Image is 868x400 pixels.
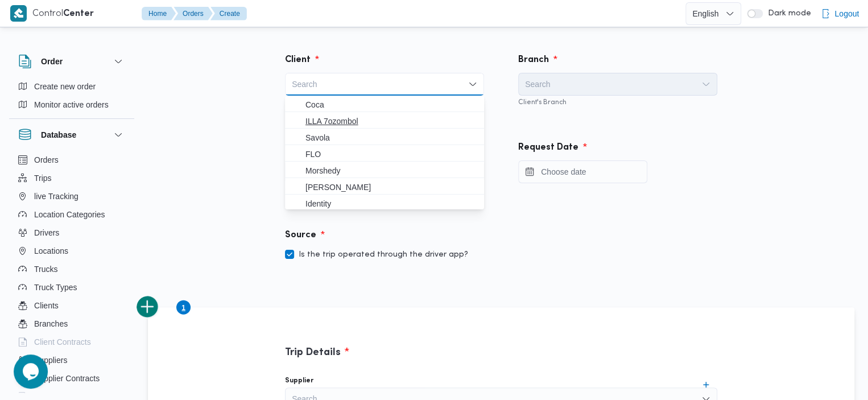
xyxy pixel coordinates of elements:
[34,98,109,112] span: Monitor active orders
[41,128,76,142] h3: Database
[305,114,477,128] span: ILLA 7ozombol
[18,128,125,142] button: Database
[14,296,130,315] button: Clients
[14,242,130,260] button: Locations
[285,112,484,129] button: ILLA 7ozombol
[14,205,130,224] button: Location Categories
[34,244,68,258] span: Locations
[701,80,710,89] button: Open list of options
[176,300,191,315] button: Page 1 of 1
[305,131,477,145] span: Savola
[285,178,484,195] button: Lamar
[14,151,130,169] button: Orders
[518,53,549,67] div: Branch
[285,347,341,359] h3: Trip Details
[14,169,130,187] button: Trips
[9,77,134,118] div: Order
[305,197,477,211] span: Identity
[14,260,130,278] button: Trucks
[11,354,48,389] iframe: chat widget
[14,369,130,387] button: Supplier Contracts
[14,278,130,296] button: Truck Types
[285,53,311,67] div: Client
[9,151,134,397] div: Database
[518,96,717,107] div: Client's Branch
[34,171,52,185] span: Trips
[468,80,477,89] button: Close list of options
[14,96,130,114] button: Monitor active orders
[285,96,484,112] button: Coca
[834,7,859,20] span: Logout
[34,80,96,93] span: Create new order
[181,300,185,314] span: 1
[176,300,193,315] ul: Trips pagination
[14,333,130,351] button: Client Contracts
[34,208,105,221] span: Location Categories
[34,317,68,331] span: Branches
[305,147,477,161] span: FLO
[14,315,130,333] button: Branches
[285,162,484,178] button: Morshedy
[34,353,67,367] span: Suppliers
[14,351,130,369] button: Suppliers
[142,7,176,20] button: Home
[210,7,247,20] button: Create
[41,55,63,68] h3: Order
[34,335,91,349] span: Client Contracts
[285,248,468,262] label: Is the trip operated through the driver app?
[34,189,78,203] span: live Tracking
[695,373,717,396] button: Create suppliers
[10,5,27,22] img: X8yXhbKr1z7QwAAAABJRU5ErkJggg==
[34,153,59,167] span: Orders
[816,2,863,25] button: Logout
[34,372,100,385] span: Supplier Contracts
[173,7,213,20] button: Orders
[34,226,59,240] span: Drivers
[763,9,811,18] span: Dark mode
[18,55,125,68] button: Order
[137,296,159,319] button: add trip
[14,224,130,242] button: Drivers
[305,180,477,194] span: [PERSON_NAME]
[34,281,77,294] span: Truck Types
[518,141,578,155] div: Request Date
[34,299,59,312] span: Clients
[285,145,484,162] button: FLO
[285,129,484,145] button: Savola
[14,77,130,96] button: Create new order
[285,195,484,211] button: Identity
[305,164,477,178] span: Morshedy
[63,10,94,18] b: Center
[14,187,130,205] button: live Tracking
[518,160,647,183] input: Press the down key to open a popover containing a calendar.
[285,229,316,242] div: Source
[34,262,57,276] span: Trucks
[305,98,477,112] span: Coca
[285,376,313,385] label: Supplier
